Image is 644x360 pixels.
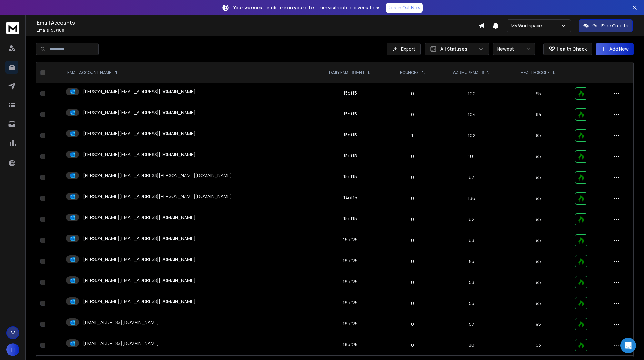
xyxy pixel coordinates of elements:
[506,125,571,146] td: 95
[37,28,478,33] p: Emails :
[391,195,434,202] p: 0
[83,88,196,95] p: [PERSON_NAME][EMAIL_ADDRESS][DOMAIN_NAME]
[438,272,506,293] td: 53
[511,23,545,29] p: My Workspace
[506,146,571,167] td: 95
[343,132,357,138] div: 15 of 15
[506,314,571,335] td: 95
[438,188,506,209] td: 136
[83,235,196,242] p: [PERSON_NAME][EMAIL_ADDRESS][DOMAIN_NAME]
[51,27,64,33] span: 50 / 100
[506,83,571,104] td: 95
[391,90,434,97] p: 0
[343,195,357,201] div: 14 of 15
[438,125,506,146] td: 102
[506,104,571,125] td: 94
[83,151,196,158] p: [PERSON_NAME][EMAIL_ADDRESS][DOMAIN_NAME]
[438,335,506,356] td: 80
[438,293,506,314] td: 55
[596,43,634,55] button: Add New
[343,278,357,285] div: 16 of 25
[391,132,434,139] p: 1
[233,5,381,11] p: – Turn visits into conversations
[438,167,506,188] td: 67
[343,174,357,180] div: 15 of 15
[438,104,506,125] td: 104
[67,70,118,75] div: EMAIL ACCOUNT NAME
[391,279,434,285] p: 0
[391,342,434,348] p: 0
[391,216,434,223] p: 0
[388,5,421,11] p: Reach Out Now
[6,22,19,34] img: logo
[521,70,550,75] p: HEALTH SCORE
[83,340,159,346] p: [EMAIL_ADDRESS][DOMAIN_NAME]
[386,3,423,13] a: Reach Out Now
[543,43,592,55] button: Health Check
[438,251,506,272] td: 85
[343,90,357,96] div: 15 of 15
[83,256,196,263] p: [PERSON_NAME][EMAIL_ADDRESS][DOMAIN_NAME]
[620,338,636,353] div: Open Intercom Messenger
[83,193,232,200] p: [PERSON_NAME][EMAIL_ADDRESS][PERSON_NAME][DOMAIN_NAME]
[83,130,196,137] p: [PERSON_NAME][EMAIL_ADDRESS][DOMAIN_NAME]
[343,236,357,243] div: 15 of 25
[6,343,19,356] button: H
[440,46,476,52] p: All Statuses
[83,172,232,179] p: [PERSON_NAME][EMAIL_ADDRESS][PERSON_NAME][DOMAIN_NAME]
[391,237,434,244] p: 0
[329,70,365,75] p: DAILY EMAILS SENT
[391,111,434,118] p: 0
[343,215,357,222] div: 15 of 15
[343,111,357,117] div: 15 of 15
[453,70,484,75] p: WARMUP EMAILS
[592,23,628,29] p: Get Free Credits
[391,321,434,327] p: 0
[343,299,357,306] div: 16 of 25
[83,109,196,116] p: [PERSON_NAME][EMAIL_ADDRESS][DOMAIN_NAME]
[391,153,434,160] p: 0
[83,319,159,325] p: [EMAIL_ADDRESS][DOMAIN_NAME]
[493,43,535,55] button: Newest
[343,341,357,348] div: 16 of 25
[343,153,357,159] div: 15 of 15
[506,251,571,272] td: 95
[506,230,571,251] td: 95
[438,314,506,335] td: 57
[387,43,421,55] button: Export
[506,209,571,230] td: 95
[557,46,587,52] p: Health Check
[391,174,434,181] p: 0
[506,188,571,209] td: 95
[438,230,506,251] td: 63
[506,272,571,293] td: 95
[400,70,418,75] p: BOUNCES
[83,298,196,305] p: [PERSON_NAME][EMAIL_ADDRESS][DOMAIN_NAME]
[391,258,434,265] p: 0
[506,335,571,356] td: 93
[83,277,196,284] p: [PERSON_NAME][EMAIL_ADDRESS][DOMAIN_NAME]
[438,83,506,104] td: 102
[233,5,314,11] strong: Your warmest leads are on your site
[506,167,571,188] td: 95
[391,300,434,306] p: 0
[438,146,506,167] td: 101
[83,214,196,221] p: [PERSON_NAME][EMAIL_ADDRESS][DOMAIN_NAME]
[37,19,478,26] h1: Email Accounts
[506,293,571,314] td: 95
[343,320,357,327] div: 16 of 25
[579,19,633,32] button: Get Free Credits
[438,209,506,230] td: 62
[343,257,357,264] div: 16 of 25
